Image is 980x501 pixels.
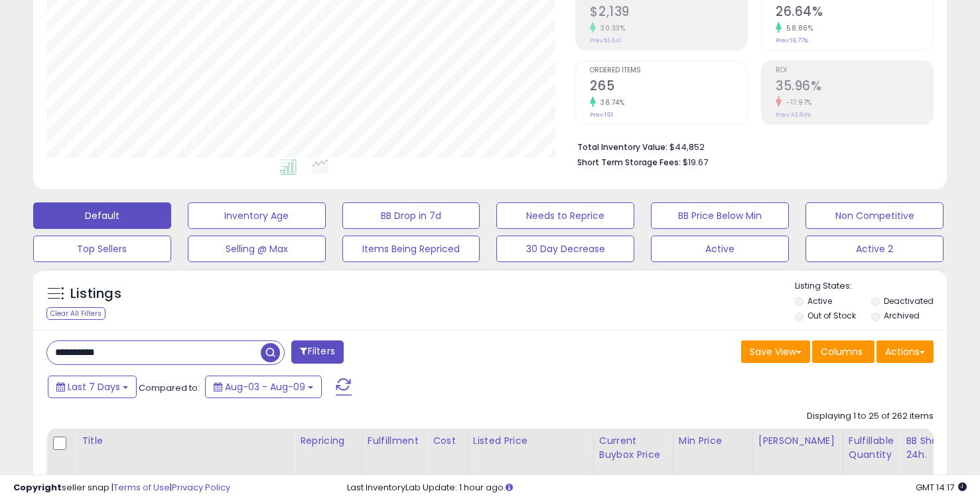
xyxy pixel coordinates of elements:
[433,434,462,448] div: Cost
[68,380,120,394] span: Last 7 Days
[577,138,924,154] li: $44,852
[225,380,305,394] span: Aug-03 - Aug-09
[599,434,667,462] div: Current Buybox Price
[577,141,667,153] b: Total Inventory Value:
[496,202,634,229] button: Needs to Reprice
[876,340,934,363] button: Actions
[906,434,954,462] div: BB Share 24h.
[776,111,811,119] small: Prev: 43.84%
[596,23,625,33] small: 30.33%
[188,236,326,262] button: Selling @ Max
[342,202,480,229] button: BB Drop in 7d
[13,482,230,494] div: seller snap | |
[13,481,62,494] strong: Copyright
[651,202,789,229] button: BB Price Below Min
[590,78,747,96] h2: 265
[139,382,200,394] span: Compared to:
[821,345,863,358] span: Columns
[782,98,812,107] small: -17.97%
[590,67,747,74] span: Ordered Items
[776,4,933,22] h2: 26.64%
[300,434,356,448] div: Repricing
[807,310,856,321] label: Out of Stock
[758,434,837,448] div: [PERSON_NAME]
[776,36,808,44] small: Prev: 16.77%
[82,434,289,448] div: Title
[812,340,875,363] button: Columns
[782,23,813,33] small: 58.86%
[33,202,171,229] button: Default
[70,285,121,303] h5: Listings
[807,295,832,307] label: Active
[590,4,747,22] h2: $2,139
[776,67,933,74] span: ROI
[884,295,934,307] label: Deactivated
[849,434,894,462] div: Fulfillable Quantity
[805,236,944,262] button: Active 2
[807,410,934,423] div: Displaying 1 to 25 of 262 items
[113,481,170,494] a: Terms of Use
[496,236,634,262] button: 30 Day Decrease
[805,202,944,229] button: Non Competitive
[683,156,708,169] span: $19.67
[291,340,343,364] button: Filters
[590,36,621,44] small: Prev: $1,641
[46,307,105,320] div: Clear All Filters
[596,98,624,107] small: 38.74%
[577,157,681,168] b: Short Term Storage Fees:
[679,434,747,448] div: Min Price
[795,280,947,293] p: Listing States:
[48,376,137,398] button: Last 7 Days
[172,481,230,494] a: Privacy Policy
[741,340,810,363] button: Save View
[884,310,920,321] label: Archived
[651,236,789,262] button: Active
[33,236,171,262] button: Top Sellers
[347,482,967,494] div: Last InventoryLab Update: 1 hour ago.
[473,434,588,448] div: Listed Price
[776,78,933,96] h2: 35.96%
[188,202,326,229] button: Inventory Age
[590,111,613,119] small: Prev: 191
[916,481,967,494] span: 2025-08-17 14:17 GMT
[205,376,322,398] button: Aug-03 - Aug-09
[342,236,480,262] button: Items Being Repriced
[368,434,421,448] div: Fulfillment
